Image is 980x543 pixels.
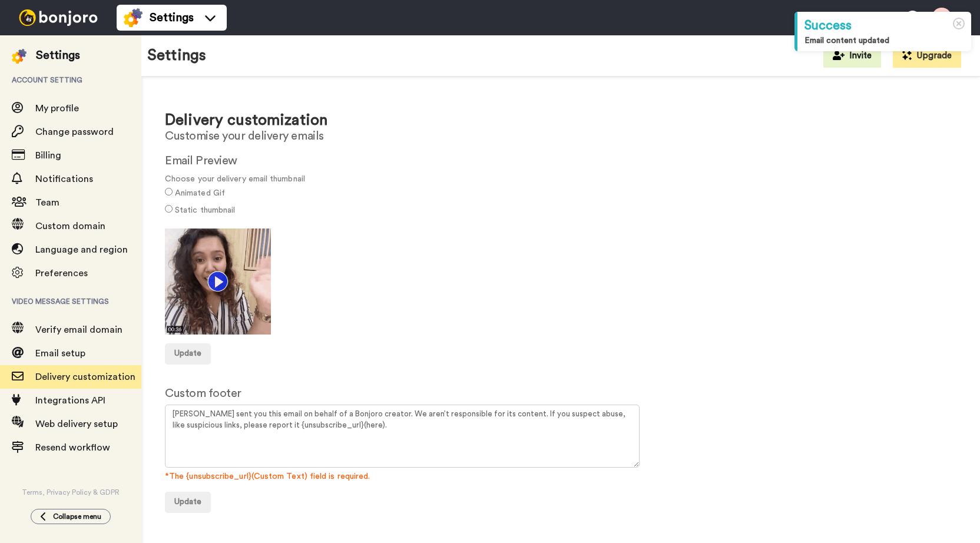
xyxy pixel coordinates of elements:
span: Email setup [35,349,85,358]
button: Update [165,343,211,365]
textarea: [PERSON_NAME] sent you this email on behalf of a Bonjoro creator. We aren’t responsible for its c... [165,405,640,468]
span: Integrations API [35,396,105,405]
label: Animated Gif [175,187,225,200]
div: Settings [36,47,80,64]
h1: Settings [147,47,206,64]
span: Custom domain [35,221,105,231]
img: c713b795-656f-4edb-9759-2201f17354ac.gif [165,229,271,335]
span: Web delivery setup [35,419,118,429]
span: Billing [35,151,61,160]
span: Verify email domain [35,325,122,335]
label: Custom footer [165,385,241,402]
label: Static thumbnail [175,204,235,217]
div: Success [804,16,964,35]
button: Update [165,492,211,513]
span: *The {unsubscribe_url}(Custom Text) field is required. [165,471,956,483]
img: settings-colored.svg [124,8,143,27]
span: Choose your delivery email thumbnail [165,173,956,186]
span: Preferences [35,269,88,278]
span: Language and region [35,245,128,254]
img: settings-colored.svg [12,49,27,64]
img: bj-logo-header-white.svg [14,9,102,26]
h1: Delivery customization [165,112,956,129]
span: Team [35,198,59,207]
span: Collapse menu [53,512,101,521]
span: Resend workflow [35,443,110,452]
span: Update [174,349,201,357]
span: Change password [35,127,114,137]
button: Invite [823,44,881,68]
span: My profile [35,104,79,113]
span: Delivery customization [35,372,135,382]
span: Update [174,498,201,506]
div: Email content updated [804,35,964,47]
h2: Customise your delivery emails [165,130,956,143]
button: Upgrade [893,44,961,68]
h2: Email Preview [165,154,956,167]
span: Settings [150,9,194,26]
button: Collapse menu [31,509,111,524]
span: Notifications [35,174,93,184]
